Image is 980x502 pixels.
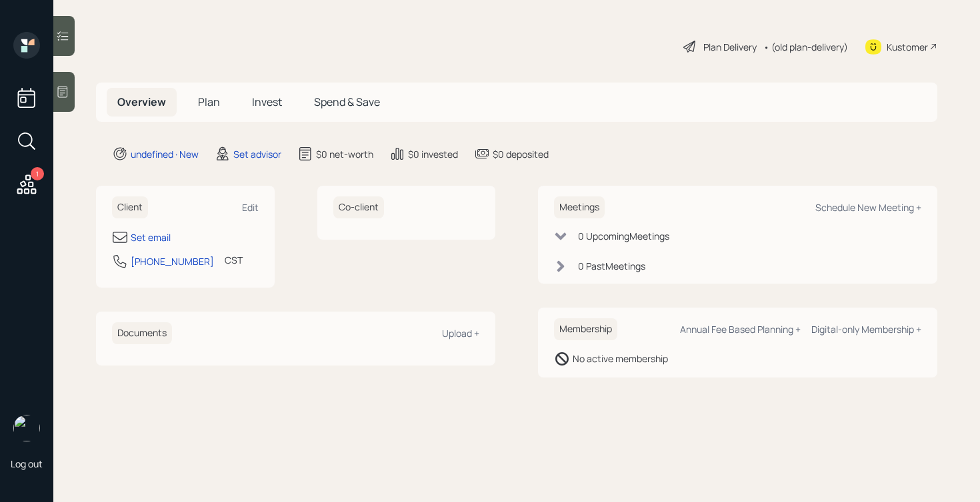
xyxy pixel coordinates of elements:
h6: Documents [112,322,172,344]
div: Edit [242,201,259,214]
div: 1 [31,167,44,180]
h6: Co-client [333,196,384,218]
div: Set email [131,230,171,244]
div: Schedule New Meeting + [815,201,921,214]
span: Plan [198,95,220,109]
div: $0 deposited [493,147,549,161]
span: Invest [252,95,282,109]
div: Annual Fee Based Planning + [680,323,801,336]
img: robby-grisanti-headshot.png [13,415,40,441]
div: Upload + [442,327,479,340]
div: $0 net-worth [316,147,373,161]
h6: Meetings [554,196,605,218]
div: 0 Past Meeting s [578,259,645,273]
h6: Membership [554,318,617,340]
div: No active membership [573,352,668,366]
div: Digital-only Membership + [811,323,921,336]
span: Overview [117,95,166,109]
div: undefined · New [131,147,199,161]
div: Kustomer [887,40,928,54]
div: Set advisor [233,147,281,161]
div: • (old plan-delivery) [763,40,848,54]
div: $0 invested [408,147,458,161]
div: 0 Upcoming Meeting s [578,229,669,243]
div: Log out [11,457,43,470]
div: CST [225,253,243,267]
div: Plan Delivery [703,40,757,54]
div: [PHONE_NUMBER] [131,254,214,268]
h6: Client [112,196,148,218]
span: Spend & Save [314,95,380,109]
